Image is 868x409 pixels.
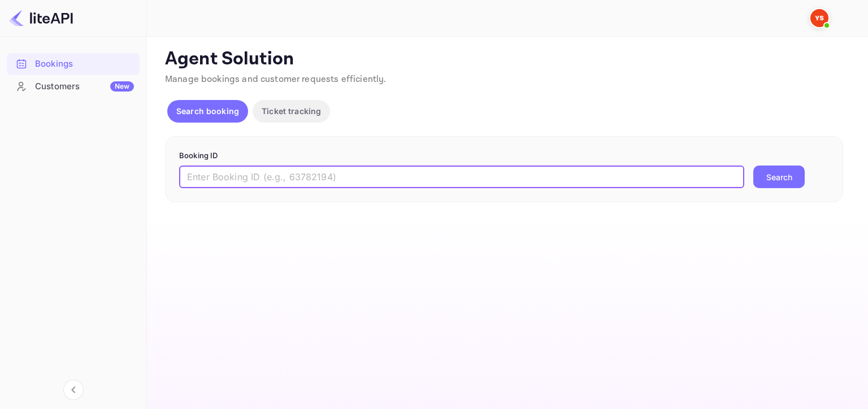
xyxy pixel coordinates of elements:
[7,76,140,98] div: CustomersNew
[9,9,73,27] img: LiteAPI logo
[7,76,140,97] a: CustomersNew
[35,58,134,71] div: Bookings
[63,380,84,400] button: Collapse navigation
[262,105,321,117] p: Ticket tracking
[810,9,828,27] img: Yandex Support
[753,166,805,188] button: Search
[7,53,140,75] div: Bookings
[179,166,744,188] input: Enter Booking ID (e.g., 63782194)
[35,80,134,93] div: Customers
[179,150,829,162] p: Booking ID
[176,105,239,117] p: Search booking
[165,73,387,85] span: Manage bookings and customer requests efficiently.
[7,53,140,74] a: Bookings
[165,48,848,71] p: Agent Solution
[110,81,134,92] div: New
